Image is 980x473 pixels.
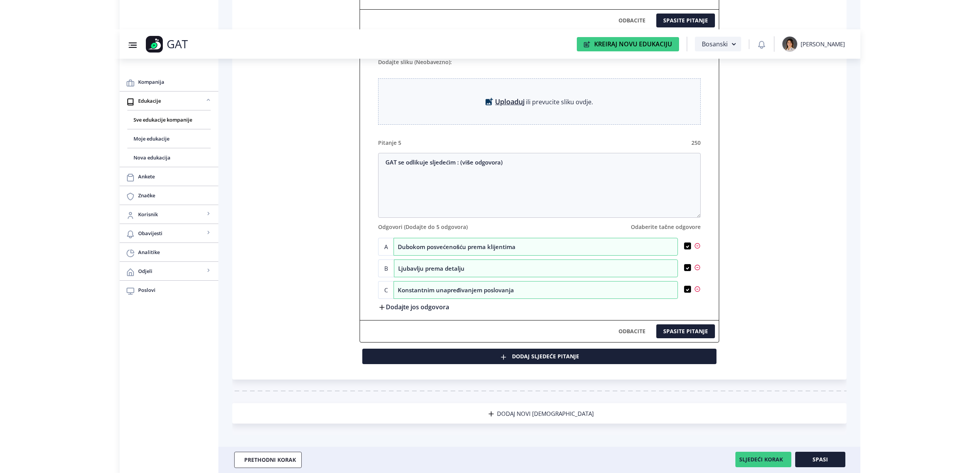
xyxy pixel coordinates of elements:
[691,139,701,147] label: 250
[138,285,212,295] span: Poslovi
[612,14,652,27] button: ODBACITE
[120,243,218,261] a: Analitike
[133,115,204,124] span: Sve edukacije kompanije
[378,139,401,147] label: Pitanje 5
[495,98,525,105] a: Uploaduj
[394,281,678,299] input: Dodajte odgovor
[138,248,212,257] span: Analitike
[133,134,204,143] span: Moje edukacije
[120,186,218,205] a: Značke
[394,259,678,277] input: Dodajte odgovor
[120,205,218,224] a: Korisnik
[577,37,679,51] button: Kreiraj Novu Edukaciju
[146,36,237,53] a: GAT
[120,92,218,110] a: Edukacije
[497,410,594,417] span: DODAJ NOVI [DEMOGRAPHIC_DATA]
[120,73,218,91] a: Kompanija
[138,96,204,105] span: Edukacije
[133,153,204,162] span: Nova edukacija
[120,224,218,242] a: Obavijesti
[612,324,652,338] button: ODBACITE
[695,37,741,51] button: Bosanski
[138,210,204,219] span: Korisnik
[813,456,828,463] span: Spasi
[120,262,218,280] a: Odjeli
[127,110,211,129] a: Sve edukacije kompanije
[138,229,204,238] span: Obavijesti
[378,259,394,277] span: B
[138,172,212,181] span: Ankete
[795,452,845,467] button: Spasi
[362,349,716,364] button: Dodaj sljedeće pitanje
[378,281,394,299] span: C
[378,303,449,311] label: Dodajte jos odgovora
[656,324,715,338] button: SPASITE PITANJE
[378,223,468,231] label: Odgovori (Dodajte do 5 odgovora)
[378,58,452,66] label: Dodajte sliku (Neobavezno):
[167,40,188,48] p: GAT
[234,452,302,468] button: PRETHODNI KORAK
[138,191,212,200] span: Značke
[138,266,204,276] span: Odjeli
[584,41,590,47] img: create-new-education-icon.svg
[120,167,218,186] a: Ankete
[138,77,212,86] span: Kompanija
[120,281,218,299] a: Poslovi
[394,238,678,256] input: Dodajte odgovor
[801,40,845,48] div: [PERSON_NAME]
[127,129,211,148] a: Moje edukacije
[127,148,211,167] a: Nova edukacija
[485,98,493,105] img: upload-img-icon.svg
[526,98,593,106] span: ili prevucite sliku ovdje.
[735,452,791,467] button: SLJEDEĆI KORAK
[631,223,701,231] label: Odaberite tačne odgovore
[378,238,394,256] span: A
[656,14,715,27] button: SPASITE PITANJE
